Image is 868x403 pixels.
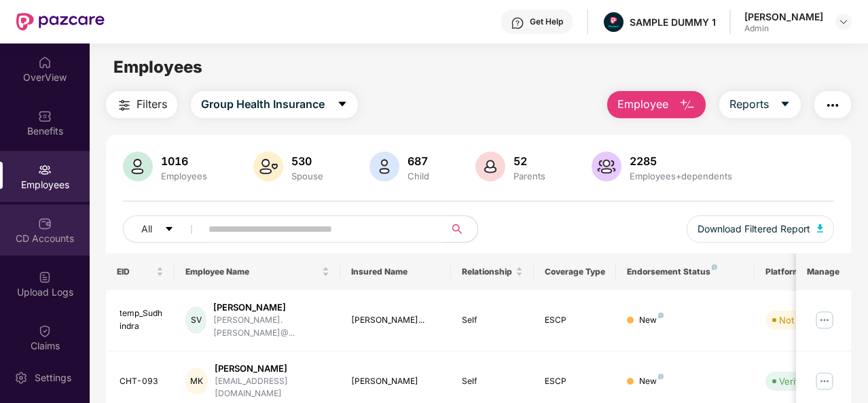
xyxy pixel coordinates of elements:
[511,16,524,30] img: svg+xml;base64,PHN2ZyBpZD0iSGVscC0zMngzMiIgeG1sbnM9Imh0dHA6Ly93d3cudzMub3JnLzIwMDAvc3ZnIiB3aWR0aD...
[175,253,340,290] th: Employee Name
[191,91,358,118] button: Group Health Insurancecaret-down
[765,266,840,277] div: Platform Status
[289,154,326,168] div: 530
[530,16,563,27] div: Get Help
[627,171,735,181] div: Employees+dependents
[511,171,548,181] div: Parents
[658,374,664,379] img: svg+xml;base64,PHN2ZyB4bWxucz0iaHR0cDovL3d3dy53My5vcmcvMjAwMC9zdmciIHdpZHRoPSI4IiBoZWlnaHQ9IjgiIH...
[592,152,621,181] img: svg+xml;base64,PHN2ZyB4bWxucz0iaHR0cDovL3d3dy53My5vcmcvMjAwMC9zdmciIHhtbG5zOnhsaW5rPSJodHRwOi8vd3...
[405,154,432,168] div: 687
[617,96,668,113] span: Employee
[141,222,152,236] span: All
[451,253,534,290] th: Relationship
[351,314,440,327] div: [PERSON_NAME]...
[814,309,835,331] img: manageButton
[545,375,606,388] div: ESCP
[120,375,164,388] div: CHT-093
[825,97,841,113] img: svg+xml;base64,PHN2ZyB4bWxucz0iaHR0cDovL3d3dy53My5vcmcvMjAwMC9zdmciIHdpZHRoPSIyNCIgaGVpZ2h0PSIyNC...
[462,266,513,277] span: Relationship
[604,12,623,32] img: Pazcare_Alternative_logo-01-01.png
[607,91,706,118] button: Employee
[405,171,432,181] div: Child
[123,215,206,243] button: Allcaret-down
[462,375,523,388] div: Self
[185,266,319,277] span: Employee Name
[534,253,617,290] th: Coverage Type
[14,371,28,385] img: svg+xml;base64,PHN2ZyBpZD0iU2V0dGluZy0yMHgyMCIgeG1sbnM9Imh0dHA6Ly93d3cudzMub3JnLzIwMDAvc3ZnIiB3aW...
[120,307,164,333] div: temp_Sudhindra
[780,99,791,111] span: caret-down
[185,306,206,334] div: SV
[38,324,52,338] img: svg+xml;base64,PHN2ZyBpZD0iQ2xhaW0iIHhtbG5zPSJodHRwOi8vd3d3LnczLm9yZy8yMDAwL3N2ZyIgd2lkdGg9IjIwIi...
[462,314,523,327] div: Self
[719,91,801,118] button: Reportscaret-down
[38,109,52,123] img: svg+xml;base64,PHN2ZyBpZD0iQmVuZWZpdHMiIHhtbG5zPSJodHRwOi8vd3d3LnczLm9yZy8yMDAwL3N2ZyIgd2lkdGg9Ij...
[630,16,716,29] div: SAMPLE DUMMY 1
[627,266,743,277] div: Endorsement Status
[639,375,664,388] div: New
[796,253,851,290] th: Manage
[106,253,175,290] th: EID
[158,171,210,181] div: Employees
[687,215,835,243] button: Download Filtered Report
[838,16,849,27] img: svg+xml;base64,PHN2ZyBpZD0iRHJvcGRvd24tMzJ4MzIiIHhtbG5zPSJodHRwOi8vd3d3LnczLm9yZy8yMDAwL3N2ZyIgd2...
[116,97,132,113] img: svg+xml;base64,PHN2ZyB4bWxucz0iaHR0cDovL3d3dy53My5vcmcvMjAwMC9zdmciIHdpZHRoPSIyNCIgaGVpZ2h0PSIyNC...
[679,97,695,113] img: svg+xml;base64,PHN2ZyB4bWxucz0iaHR0cDovL3d3dy53My5vcmcvMjAwMC9zdmciIHhtbG5zOnhsaW5rPSJodHRwOi8vd3...
[779,313,829,327] div: Not Verified
[117,266,154,277] span: EID
[340,253,451,290] th: Insured Name
[337,99,348,111] span: caret-down
[38,163,52,177] img: svg+xml;base64,PHN2ZyBpZD0iRW1wbG95ZWVzIiB4bWxucz0iaHR0cDovL3d3dy53My5vcmcvMjAwMC9zdmciIHdpZHRoPS...
[38,217,52,230] img: svg+xml;base64,PHN2ZyBpZD0iQ0RfQWNjb3VudHMiIGRhdGEtbmFtZT0iQ0QgQWNjb3VudHMiIHhtbG5zPSJodHRwOi8vd3...
[38,56,52,69] img: svg+xml;base64,PHN2ZyBpZD0iSG9tZSIgeG1sbnM9Imh0dHA6Ly93d3cudzMub3JnLzIwMDAvc3ZnIiB3aWR0aD0iMjAiIG...
[164,224,174,235] span: caret-down
[137,96,167,113] span: Filters
[215,375,329,401] div: [EMAIL_ADDRESS][DOMAIN_NAME]
[253,152,283,181] img: svg+xml;base64,PHN2ZyB4bWxucz0iaHR0cDovL3d3dy53My5vcmcvMjAwMC9zdmciIHhtbG5zOnhsaW5rPSJodHRwOi8vd3...
[215,362,329,375] div: [PERSON_NAME]
[744,23,823,34] div: Admin
[289,171,326,181] div: Spouse
[545,314,606,327] div: ESCP
[351,375,440,388] div: [PERSON_NAME]
[698,222,810,236] span: Download Filtered Report
[511,154,548,168] div: 52
[38,270,52,284] img: svg+xml;base64,PHN2ZyBpZD0iVXBsb2FkX0xvZ3MiIGRhdGEtbmFtZT0iVXBsb2FkIExvZ3MiIHhtbG5zPSJodHRwOi8vd3...
[106,91,177,118] button: Filters
[814,370,835,392] img: manageButton
[475,152,505,181] img: svg+xml;base64,PHN2ZyB4bWxucz0iaHR0cDovL3d3dy53My5vcmcvMjAwMC9zdmciIHhtbG5zOnhsaW5rPSJodHRwOi8vd3...
[185,368,208,395] div: MK
[639,314,664,327] div: New
[779,374,812,388] div: Verified
[444,215,478,243] button: search
[658,313,664,318] img: svg+xml;base64,PHN2ZyB4bWxucz0iaHR0cDovL3d3dy53My5vcmcvMjAwMC9zdmciIHdpZHRoPSI4IiBoZWlnaHQ9IjgiIH...
[744,10,823,23] div: [PERSON_NAME]
[444,224,471,234] span: search
[158,154,210,168] div: 1016
[712,264,717,270] img: svg+xml;base64,PHN2ZyB4bWxucz0iaHR0cDovL3d3dy53My5vcmcvMjAwMC9zdmciIHdpZHRoPSI4IiBoZWlnaHQ9IjgiIH...
[213,301,329,314] div: [PERSON_NAME]
[817,224,824,232] img: svg+xml;base64,PHN2ZyB4bWxucz0iaHR0cDovL3d3dy53My5vcmcvMjAwMC9zdmciIHhtbG5zOnhsaW5rPSJodHRwOi8vd3...
[729,96,769,113] span: Reports
[627,154,735,168] div: 2285
[369,152,399,181] img: svg+xml;base64,PHN2ZyB4bWxucz0iaHR0cDovL3d3dy53My5vcmcvMjAwMC9zdmciIHhtbG5zOnhsaW5rPSJodHRwOi8vd3...
[16,13,105,31] img: New Pazcare Logo
[213,314,329,340] div: [PERSON_NAME].[PERSON_NAME]@...
[123,152,153,181] img: svg+xml;base64,PHN2ZyB4bWxucz0iaHR0cDovL3d3dy53My5vcmcvMjAwMC9zdmciIHhtbG5zOnhsaW5rPSJodHRwOi8vd3...
[201,96,325,113] span: Group Health Insurance
[31,371,75,385] div: Settings
[113,57,202,77] span: Employees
